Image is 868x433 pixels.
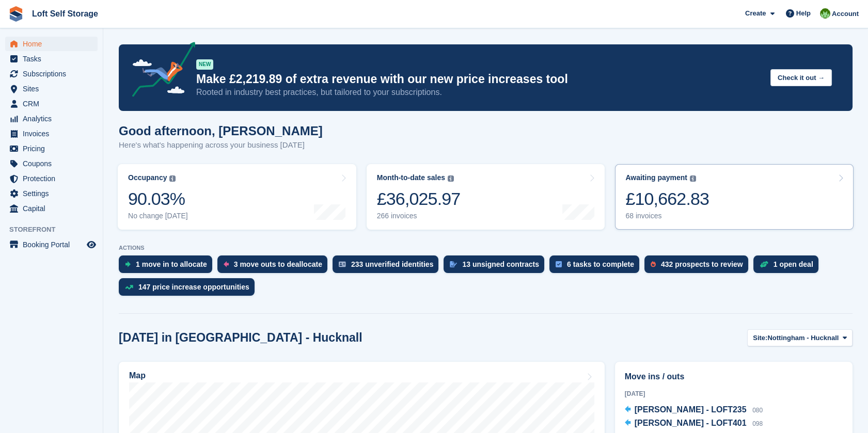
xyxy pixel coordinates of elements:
div: 432 prospects to review [661,260,743,268]
div: 6 tasks to complete [567,260,634,268]
img: stora-icon-8386f47178a22dfd0bd8f6a31ec36ba5ce8667c1dd55bd0f319d3a0aa187defe.svg [8,6,24,22]
a: menu [5,237,98,252]
span: 080 [752,407,763,414]
img: deal-1b604bf984904fb50ccaf53a9ad4b4a5d6e5aea283cecdc64d6e3604feb123c2.svg [760,261,768,268]
span: Protection [23,171,85,186]
h1: Good afternoon, [PERSON_NAME] [119,124,323,138]
a: menu [5,201,98,216]
div: 90.03% [128,188,188,210]
span: Tasks [23,52,85,66]
span: CRM [23,97,85,111]
button: Check it out → [770,69,832,86]
p: Make £2,219.89 of extra revenue with our new price increases tool [196,72,762,87]
a: menu [5,82,98,96]
a: 1 move in to allocate [119,255,217,278]
div: £36,025.97 [377,188,461,210]
span: Invoices [23,126,85,141]
button: Site: Nottingham - Hucknall [747,329,853,346]
span: [PERSON_NAME] - LOFT401 [635,419,747,427]
span: Nottingham - Hucknall [767,333,839,343]
img: prospect-51fa495bee0391a8d652442698ab0144808aea92771e9ea1ae160a38d050c398.svg [651,261,656,267]
img: price_increase_opportunities-93ffe204e8149a01c8c9dc8f82e8f89637d9d84a8eef4429ea346261dce0b2c0.svg [125,285,133,290]
div: Occupancy [128,173,167,182]
a: menu [5,171,98,186]
img: verify_identity-adf6edd0f0f0b5bbfe63781bf79b02c33cf7c696d77639b501bdc392416b5a36.svg [339,261,346,267]
a: menu [5,126,98,141]
a: [PERSON_NAME] - LOFT401 098 [625,417,763,430]
img: move_outs_to_deallocate_icon-f764333ba52eb49d3ac5e1228854f67142a1ed5810a6f6cc68b1a99e826820c5.svg [224,261,229,267]
div: £10,662.83 [625,188,709,210]
a: Preview store [85,238,98,251]
span: [PERSON_NAME] - LOFT235 [635,405,747,414]
div: 147 price increase opportunities [138,283,249,291]
a: menu [5,111,98,126]
p: Rooted in industry best practices, but tailored to your subscriptions. [196,87,762,98]
span: 098 [752,420,763,427]
img: price-adjustments-announcement-icon-8257ccfd72463d97f412b2fc003d46551f7dbcb40ab6d574587a9cd5c0d94... [123,42,196,101]
span: Home [23,37,85,51]
div: 1 open deal [774,260,813,268]
a: menu [5,141,98,156]
div: Month-to-date sales [377,173,445,182]
a: menu [5,97,98,111]
span: Site: [753,333,767,343]
img: contract_signature_icon-13c848040528278c33f63329250d36e43548de30e8caae1d1a13099fd9432cc5.svg [450,261,457,267]
a: 233 unverified identities [333,255,444,278]
span: Storefront [9,224,103,235]
img: James Johnson [820,8,830,19]
a: menu [5,186,98,201]
div: No change [DATE] [128,212,188,220]
div: 266 invoices [377,212,461,220]
span: Sites [23,82,85,96]
a: Occupancy 90.03% No change [DATE] [118,164,356,230]
a: Loft Self Storage [28,5,102,22]
a: 3 move outs to deallocate [217,255,333,278]
p: ACTIONS [119,245,853,251]
span: Capital [23,201,85,216]
span: Coupons [23,156,85,171]
p: Here's what's happening across your business [DATE] [119,139,323,151]
img: icon-info-grey-7440780725fd019a000dd9b08b2336e03edf1995a4989e88bcd33f0948082b44.svg [448,175,454,182]
h2: Move ins / outs [625,371,843,383]
img: icon-info-grey-7440780725fd019a000dd9b08b2336e03edf1995a4989e88bcd33f0948082b44.svg [169,175,176,182]
span: Booking Portal [23,237,85,252]
a: 147 price increase opportunities [119,278,260,301]
div: 13 unsigned contracts [462,260,539,268]
span: Help [796,8,811,19]
a: Month-to-date sales £36,025.97 266 invoices [367,164,605,230]
div: NEW [196,59,213,70]
a: menu [5,52,98,66]
a: menu [5,67,98,81]
a: menu [5,156,98,171]
a: menu [5,37,98,51]
div: 3 move outs to deallocate [234,260,322,268]
div: Awaiting payment [625,173,687,182]
div: 1 move in to allocate [136,260,207,268]
span: Account [832,9,859,19]
span: Subscriptions [23,67,85,81]
span: Analytics [23,111,85,126]
a: 13 unsigned contracts [444,255,549,278]
span: Pricing [23,141,85,156]
h2: Map [129,371,146,380]
span: Settings [23,186,85,201]
img: task-75834270c22a3079a89374b754ae025e5fb1db73e45f91037f5363f120a921f8.svg [556,261,562,267]
div: 68 invoices [625,212,709,220]
h2: [DATE] in [GEOGRAPHIC_DATA] - Hucknall [119,331,362,345]
a: [PERSON_NAME] - LOFT235 080 [625,404,763,417]
div: [DATE] [625,389,843,398]
a: 6 tasks to complete [549,255,644,278]
img: icon-info-grey-7440780725fd019a000dd9b08b2336e03edf1995a4989e88bcd33f0948082b44.svg [690,175,696,182]
span: Create [745,8,766,19]
a: 432 prospects to review [644,255,753,278]
a: Awaiting payment £10,662.83 68 invoices [615,164,854,230]
img: move_ins_to_allocate_icon-fdf77a2bb77ea45bf5b3d319d69a93e2d87916cf1d5bf7949dd705db3b84f3ca.svg [125,261,131,267]
div: 233 unverified identities [351,260,434,268]
a: 1 open deal [753,255,824,278]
